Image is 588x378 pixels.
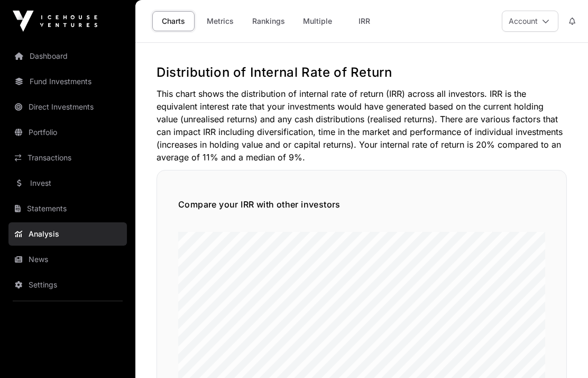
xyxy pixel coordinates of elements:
[502,11,558,32] button: Account
[157,64,567,81] h2: Distribution of Internal Rate of Return
[13,11,97,32] img: Icehouse Ventures Logo
[8,222,127,246] a: Analysis
[8,146,127,169] a: Transactions
[245,11,292,31] a: Rankings
[8,70,127,93] a: Fund Investments
[8,121,127,144] a: Portfolio
[199,11,241,31] a: Metrics
[8,44,127,68] a: Dashboard
[178,198,545,211] h5: Compare your IRR with other investors
[157,87,567,164] p: This chart shows the distribution of internal rate of return (IRR) across all investors. IRR is t...
[8,273,127,296] a: Settings
[296,11,339,31] a: Multiple
[8,197,127,220] a: Statements
[8,95,127,119] a: Direct Investments
[8,172,127,195] a: Invest
[343,11,385,31] a: IRR
[535,327,588,378] iframe: Chat Widget
[8,248,127,271] a: News
[152,11,195,31] a: Charts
